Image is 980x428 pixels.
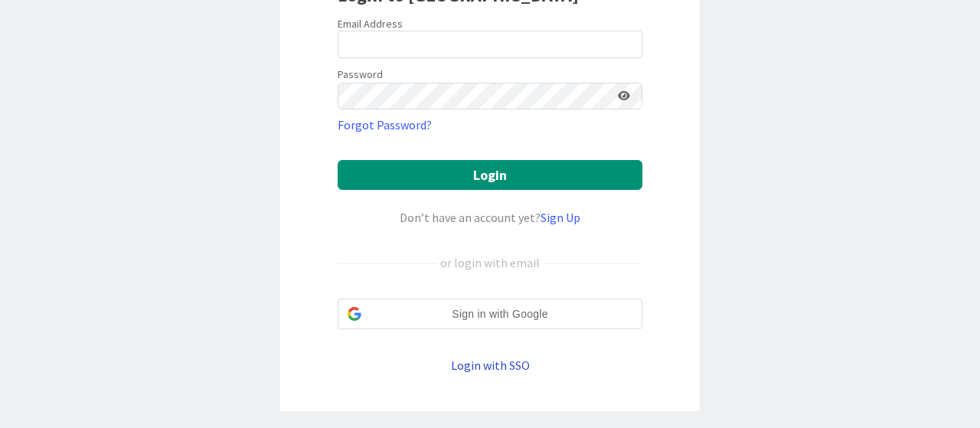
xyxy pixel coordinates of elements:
div: Sign in with Google [338,299,642,329]
label: Password [338,67,383,83]
div: Don’t have an account yet? [338,208,642,227]
button: Login [338,160,642,190]
label: Email Address [338,17,403,31]
span: Sign in with Google [367,306,632,322]
a: Forgot Password? [338,116,432,134]
a: Sign Up [541,210,580,225]
a: Login with SSO [451,358,530,373]
div: or login with email [436,253,544,272]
